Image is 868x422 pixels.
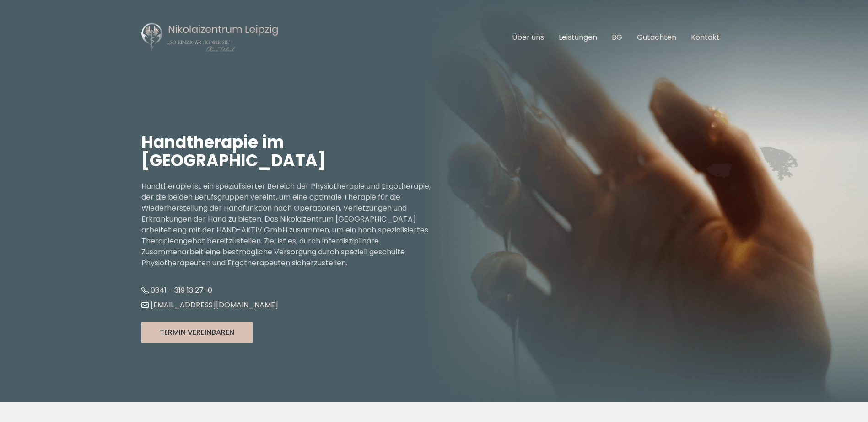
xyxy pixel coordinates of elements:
[512,32,544,42] a: Über uns
[141,300,278,310] a: [EMAIL_ADDRESS][DOMAIN_NAME]
[141,133,434,170] h1: Handtherapie im [GEOGRAPHIC_DATA]
[637,32,676,42] a: Gutachten
[612,32,622,42] a: BG
[141,322,253,343] button: Termin Vereinbaren
[141,22,279,53] img: Nikolaizentrum Leipzig Logo
[691,32,720,42] a: Kontakt
[141,285,212,295] a: 0341 - 319 13 27-0
[559,32,597,42] a: Leistungen
[141,181,434,269] p: Handtherapie ist ein spezialisierter Bereich der Physiotherapie und Ergotherapie, der die beiden ...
